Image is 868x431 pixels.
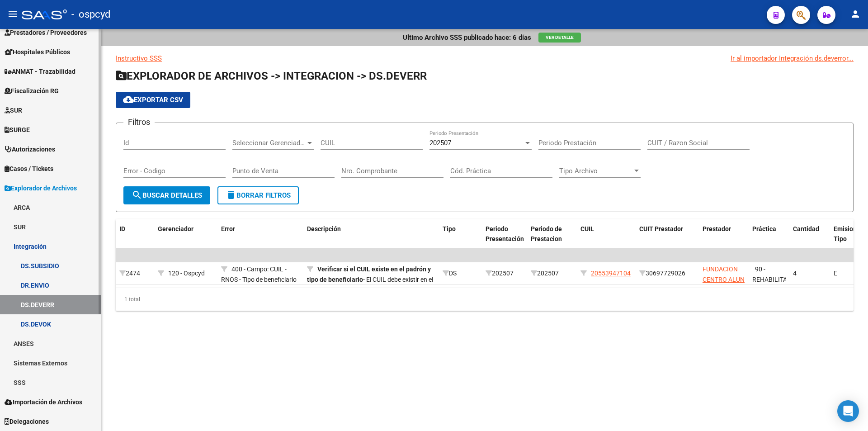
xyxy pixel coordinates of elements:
[5,105,22,115] span: SUR
[226,189,236,200] mat-icon: delete
[443,225,456,232] span: Tipo
[221,265,297,283] span: 400 - Campo: CUIL - RNOS - Tipo de beneficiario
[443,268,478,279] div: DS
[5,164,53,174] span: Casos / Tickets
[439,219,482,249] datatable-header-cell: Tipo
[5,66,75,76] span: ANMAT - Trazabilidad
[5,47,70,57] span: Hospitales Públicos
[527,219,577,249] datatable-header-cell: Periodo de Prestacion
[834,225,857,243] span: Emision Tipo
[731,53,854,63] div: Ir al importador Integración ds.deverror...
[221,225,235,232] span: Error
[303,219,439,249] datatable-header-cell: Descripción
[123,116,155,128] h3: Filtros
[546,35,574,40] span: Ver Detalle
[5,125,30,135] span: SURGE
[793,225,819,232] span: Cantidad
[5,397,82,407] span: Importación de Archivos
[486,225,524,243] span: Periodo Presentación
[752,225,776,232] span: Práctica
[232,139,306,147] span: Seleccionar Gerenciador
[703,225,731,232] span: Prestador
[116,54,162,62] a: Instructivo SSS
[834,270,837,277] span: E
[699,219,749,249] datatable-header-cell: Prestador
[116,92,190,108] button: Exportar CSV
[307,265,431,283] strong: Verificar si el CUIL existe en el padrón y tipo de beneficiario
[538,33,581,43] button: Ver Detalle
[119,225,125,232] span: ID
[123,186,210,204] button: Buscar Detalles
[71,5,110,24] span: - ospcyd
[116,288,854,311] div: 1 total
[132,191,202,199] span: Buscar Detalles
[123,94,134,105] mat-icon: cloud_download
[749,219,789,249] datatable-header-cell: Práctica
[5,144,55,154] span: Autorizaciones
[307,265,433,314] span: - El CUIL debe existir en el padrón de la Obra Social, y no debe ser del tipo beneficiario adhere...
[429,139,451,147] span: 202507
[5,86,59,96] span: Fiscalización RG
[403,33,531,43] p: Ultimo Archivo SSS publicado hace: 6 días
[793,270,797,277] span: 4
[116,219,154,249] datatable-header-cell: ID
[168,270,205,277] span: 120 - Ospcyd
[577,219,636,249] datatable-header-cell: CUIL
[158,225,193,232] span: Gerenciador
[482,219,527,249] datatable-header-cell: Periodo Presentación
[830,219,866,249] datatable-header-cell: Emision Tipo
[639,268,695,279] div: 30697729026
[636,219,699,249] datatable-header-cell: CUIT Prestador
[307,225,341,232] span: Descripción
[789,219,830,249] datatable-header-cell: Cantidad
[639,225,683,232] span: CUIT Prestador
[531,268,573,279] div: 202507
[591,270,631,277] span: 20553947104
[580,225,594,232] span: CUIL
[5,183,77,193] span: Explorador de Archivos
[226,191,291,199] span: Borrar Filtros
[132,189,142,200] mat-icon: search
[217,219,303,249] datatable-header-cell: Error
[837,400,859,422] div: Open Intercom Messenger
[123,96,183,104] span: Exportar CSV
[154,219,217,249] datatable-header-cell: Gerenciador
[486,268,524,279] div: 202507
[5,417,49,426] span: Delegaciones
[5,28,87,38] span: Prestadores / Proveedores
[217,186,299,204] button: Borrar Filtros
[116,70,427,82] span: EXPLORADOR DE ARCHIVOS -> INTEGRACION -> DS.DEVERR
[119,268,151,279] div: 2474
[850,9,861,19] mat-icon: person
[531,225,562,243] span: Periodo de Prestacion
[703,265,745,294] span: FUNDACION CENTRO ALUN CO
[7,9,18,19] mat-icon: menu
[559,167,632,175] span: Tipo Archivo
